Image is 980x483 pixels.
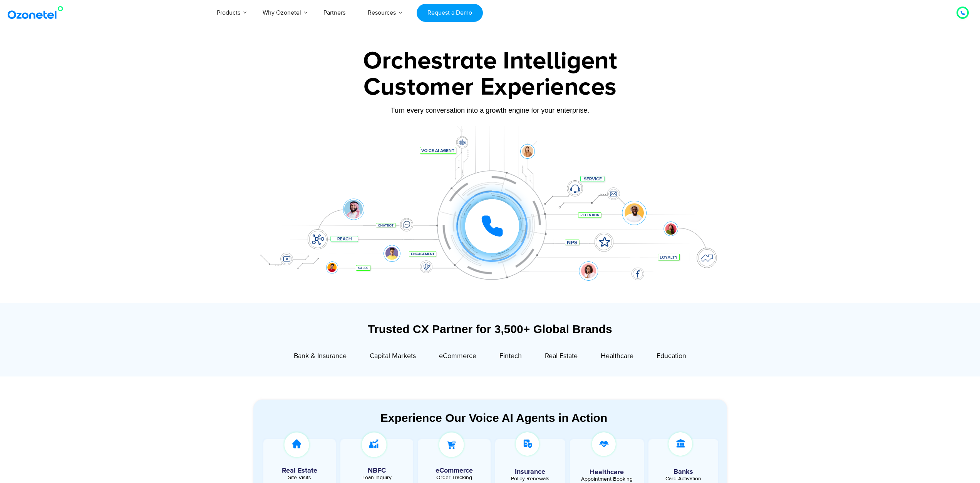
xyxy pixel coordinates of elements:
[657,351,686,363] a: Education
[250,106,731,115] div: Turn every conversation into a growth engine for your enterprise.
[294,351,347,363] a: Bank & Insurance
[250,69,731,106] div: Customer Experiences
[499,352,522,360] span: Fintech
[422,467,487,474] h5: eCommerce
[294,352,347,360] span: Bank & Insurance
[652,468,715,475] h5: Banks
[652,476,715,481] div: Card Activation
[576,476,638,482] div: Appointment Booking
[499,468,561,475] h5: Insurance
[439,352,476,360] span: eCommerce
[267,467,332,474] h5: Real Estate
[439,351,476,363] a: eCommerce
[657,352,686,360] span: Education
[545,351,578,363] a: Real Estate
[545,352,578,360] span: Real Estate
[601,352,633,360] span: Healthcare
[253,322,727,336] div: Trusted CX Partner for 3,500+ Global Brands
[370,352,416,360] span: Capital Markets
[267,475,332,480] div: Site Visits
[344,475,409,480] div: Loan Inquiry
[344,467,409,474] h5: NBFC
[370,351,416,363] a: Capital Markets
[499,351,522,363] a: Fintech
[601,351,633,363] a: Healthcare
[576,469,638,476] h5: Healthcare
[417,4,482,22] a: Request a Demo
[422,475,487,480] div: Order Tracking
[261,411,727,425] div: Experience Our Voice AI Agents in Action
[499,476,561,481] div: Policy Renewals
[250,49,731,73] div: Orchestrate Intelligent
